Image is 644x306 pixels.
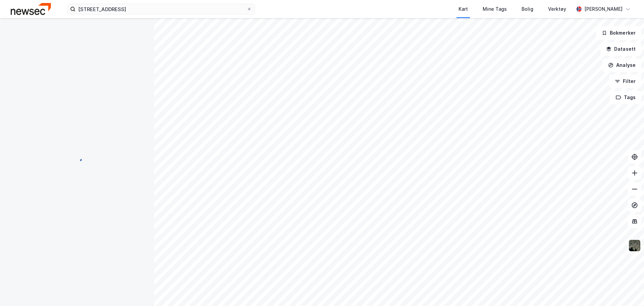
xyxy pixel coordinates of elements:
div: Verktøy [548,5,566,13]
button: Filter [609,75,641,88]
iframe: Chat Widget [610,274,644,306]
button: Bokmerker [596,26,641,40]
button: Analyse [602,58,641,72]
img: newsec-logo.f6e21ccffca1b3a03d2d.png [11,3,51,15]
div: Bolig [522,5,533,13]
img: 9k= [628,239,641,252]
input: Søk på adresse, matrikkel, gårdeiere, leietakere eller personer [75,4,247,14]
img: spinner.a6d8c91a73a9ac5275cf975e30b51cfb.svg [72,153,83,164]
div: [PERSON_NAME] [584,5,623,13]
div: Kart [459,5,468,13]
button: Datasett [600,42,641,56]
div: Mine Tags [483,5,507,13]
button: Tags [610,91,641,104]
div: Kontrollprogram for chat [610,274,644,306]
